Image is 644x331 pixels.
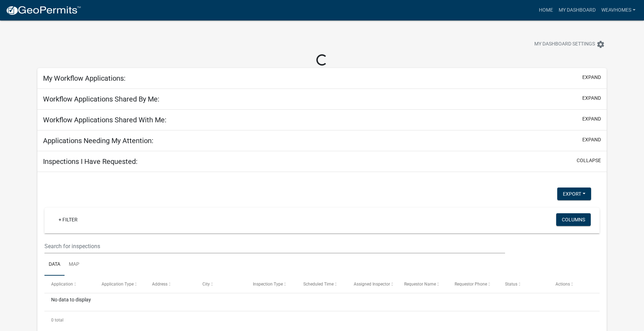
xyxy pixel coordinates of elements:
[43,116,166,124] h5: Workflow Applications Shared With Me:
[534,40,595,49] span: My Dashboard Settings
[246,276,297,293] datatable-header-cell: Inspection Type
[596,40,605,49] i: settings
[44,253,65,276] a: Data
[455,282,487,287] span: Requestor Phone
[303,282,334,287] span: Scheduled Time
[448,276,498,293] datatable-header-cell: Requestor Phone
[599,4,638,17] a: Weavhomes
[556,4,599,17] a: My Dashboard
[505,282,517,287] span: Status
[582,94,601,102] button: expand
[582,136,601,143] button: expand
[549,276,599,293] datatable-header-cell: Actions
[102,282,134,287] span: Application Type
[43,157,138,166] h5: Inspections I Have Requested:
[577,157,601,164] button: collapse
[297,276,347,293] datatable-header-cell: Scheduled Time
[44,311,599,329] div: 0 total
[498,276,549,293] datatable-header-cell: Status
[44,239,505,253] input: Search for inspections
[529,37,610,51] button: My Dashboard Settingssettings
[556,213,591,226] button: Columns
[152,282,168,287] span: Address
[43,95,159,103] h5: Workflow Applications Shared By Me:
[582,74,601,81] button: expand
[95,276,145,293] datatable-header-cell: Application Type
[43,74,126,82] h5: My Workflow Applications:
[582,115,601,123] button: expand
[145,276,196,293] datatable-header-cell: Address
[347,276,397,293] datatable-header-cell: Assigned Inspector
[557,188,591,200] button: Export
[397,276,448,293] datatable-header-cell: Requestor Name
[202,282,210,287] span: City
[354,282,390,287] span: Assigned Inspector
[536,4,556,17] a: Home
[253,282,283,287] span: Inspection Type
[51,282,73,287] span: Application
[43,136,153,145] h5: Applications Needing My Attention:
[404,282,436,287] span: Requestor Name
[555,282,570,287] span: Actions
[65,253,84,276] a: Map
[44,276,95,293] datatable-header-cell: Application
[53,213,83,226] a: + Filter
[44,293,599,311] div: No data to display
[196,276,246,293] datatable-header-cell: City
